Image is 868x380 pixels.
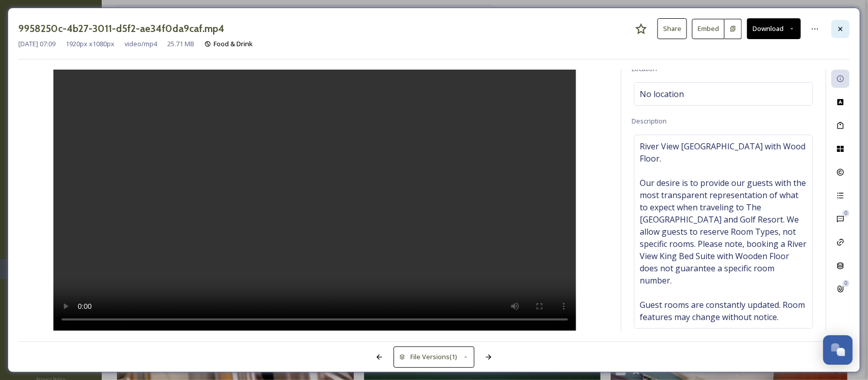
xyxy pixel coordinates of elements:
span: Description [632,116,667,125]
div: 0 [843,210,850,217]
span: 25.71 MB [167,39,194,49]
h3: 9958250c-4b27-3011-d5f2-ae34f0da9caf.mp4 [18,21,224,36]
div: 0 [843,280,850,287]
button: Embed [692,19,725,39]
span: River View [GEOGRAPHIC_DATA] with Wood Floor. Our desire is to provide our guests with the most t... [640,140,807,323]
button: Open Chat [823,335,853,365]
span: [DATE] 07:09 [18,39,55,49]
span: No location [640,88,684,100]
span: Food & Drink [214,39,253,48]
span: 1920 px x 1080 px [66,39,114,49]
button: Share [657,18,687,39]
button: Download [747,18,801,39]
button: File Versions(1) [394,346,475,367]
span: video/mp4 [125,39,157,49]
